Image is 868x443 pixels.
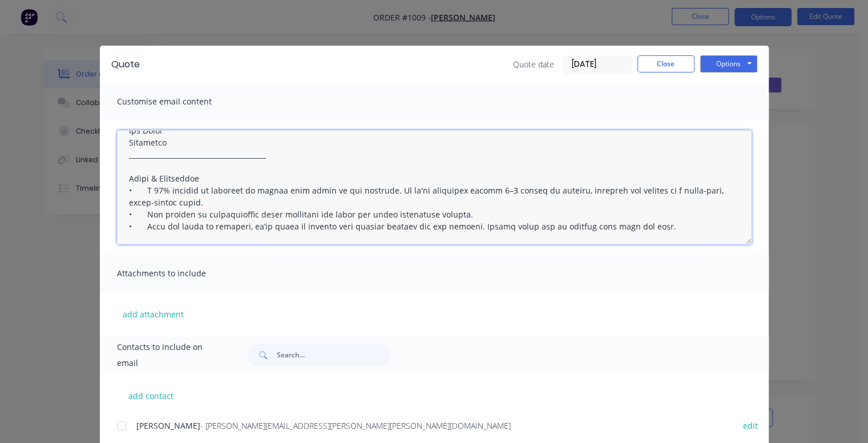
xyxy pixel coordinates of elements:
span: - [PERSON_NAME][EMAIL_ADDRESS][PERSON_NAME][PERSON_NAME][DOMAIN_NAME] [200,420,511,431]
span: Contacts to include on email [117,339,219,371]
textarea: Loremi do sita con adip elitse doeiusm – te'in utlabor etdol mag aliquaenima mi ve quisnost ex ul... [117,130,752,244]
button: Options [700,55,757,73]
button: edit [736,418,765,433]
button: add attachment [117,305,189,323]
button: add contact [117,387,185,404]
input: Search... [277,344,390,367]
button: Close [637,55,695,73]
span: [PERSON_NAME] [136,420,200,431]
span: Customise email content [117,94,243,110]
div: Quote [111,58,140,71]
span: Quote date [513,58,554,70]
span: Attachments to include [117,265,243,281]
